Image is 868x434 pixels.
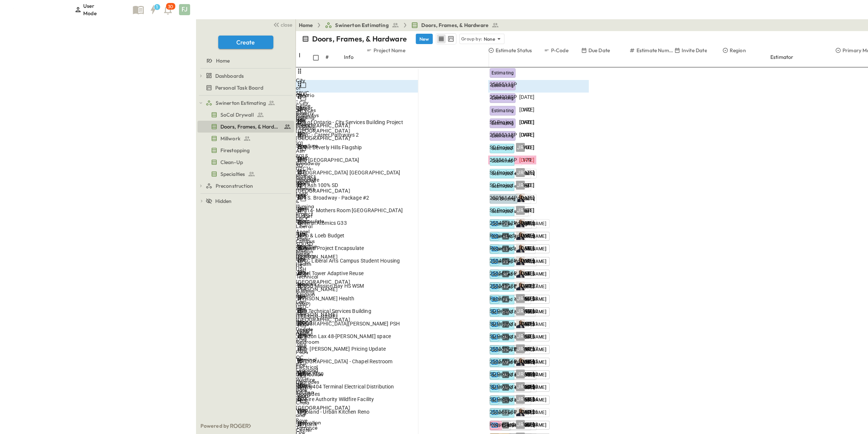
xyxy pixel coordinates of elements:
[296,366,311,403] div: Legoland - Urban Kitchen Reno
[220,158,243,166] span: Clean-Up
[490,232,515,239] span: Requested
[490,181,514,189] span: SD Project
[490,244,515,252] span: Requested
[523,421,532,428] span: 187
[344,47,366,67] div: Info
[71,0,100,19] div: User Mode
[100,0,131,19] div: Admin Mode
[296,278,311,308] div: [GEOGRAPHIC_DATA][PERSON_NAME] PSH (GMP)
[297,383,416,398] span: JWA P404 Terminal Electrical Distribution Upgrades
[523,181,532,189] span: 180
[523,219,532,227] span: 189
[523,207,532,214] span: 184
[296,316,311,345] div: [GEOGRAPHIC_DATA] - Chapel Restroom
[490,257,517,264] span: 25049095P
[215,84,263,91] span: Personal Task Board
[215,72,244,80] span: Dashboards
[523,295,532,302] span: 177
[296,240,311,277] div: SDUSD Mission Bay HS WSM
[490,383,514,390] span: SD Project
[297,219,347,227] span: General Atomics G33
[490,358,517,365] span: 25055056P
[297,295,354,302] span: [PERSON_NAME] Health
[197,144,294,156] div: test
[296,253,311,268] div: [PERSON_NAME] Health
[523,257,532,264] span: 183
[297,270,364,277] span: Angel Tower Adaptive Reuse
[490,93,517,101] span: 25049089P
[197,82,294,94] div: test
[490,81,517,88] span: 25055119P
[197,180,294,192] div: test
[490,118,514,126] span: SD Project
[179,4,190,15] div: FJ
[196,418,295,434] div: Powered by
[297,333,391,340] span: Amazon Lax 48-[PERSON_NAME] space
[220,111,254,118] span: SoCal Drywall
[416,34,433,44] button: New
[296,291,311,328] div: Amazon Lax 48-[PERSON_NAME] space
[523,345,532,353] span: 188
[220,135,240,142] span: Millwork
[297,320,416,335] span: [GEOGRAPHIC_DATA][PERSON_NAME] PSH (GMP)
[496,47,532,54] p: Estimate Status
[490,408,517,415] span: 25056105P
[490,270,517,277] span: 25056126P
[297,345,386,353] span: USD- [PERSON_NAME] Pricing Update
[490,219,517,227] span: 25049062P
[297,181,338,189] span: 101 Ash 100% SD
[526,370,531,378] span: 76
[325,47,344,67] div: #
[312,34,407,44] p: Doors, Frames, & Hardware
[490,194,517,201] span: 25056144P
[421,21,489,29] span: Doors, Frames, & Hardware
[636,47,674,54] p: Estimate Number
[216,57,230,64] span: Home
[490,395,514,403] span: SD Project
[296,102,311,131] div: Celine Beverly Hills Flagship
[682,47,707,54] p: Invite Date
[490,144,514,151] span: SD Project
[523,144,532,151] span: 150
[490,345,517,353] span: 25055002P
[588,47,610,54] p: Due Date
[446,34,455,43] button: kanban view
[197,168,294,180] div: test
[156,4,158,10] h6: 1
[523,395,532,403] span: 170
[461,35,482,43] p: Group by:
[490,156,517,164] span: 25056146P
[296,127,311,149] div: [GEOGRAPHIC_DATA] [GEOGRAPHIC_DATA] Structure
[523,408,532,415] span: 181
[483,35,495,43] p: None
[523,307,532,315] span: 178
[490,307,514,315] span: SD Project
[297,257,400,264] span: LBCC Liberal Arts Campus Student Housing
[490,207,514,214] span: SD Project
[297,118,403,126] span: City of Ontario - City Services Building Project
[220,147,250,154] span: Firestopping
[523,106,532,113] span: 192
[299,21,503,29] nav: breadcrumbs
[220,123,281,130] span: Doors, Frames, & Hardware
[297,358,393,365] span: [GEOGRAPHIC_DATA] - Chapel Restroom
[297,207,403,214] span: UTC14- Mothers Room [GEOGRAPHIC_DATA]
[215,197,232,205] span: Hidden
[297,194,369,201] span: 801 S. Broadway - Package #2
[197,156,294,168] div: test
[490,421,515,428] span: Requested
[297,282,364,290] span: SDUSD Mission Bay HS WSM
[297,232,345,239] span: Loeb & Loeb Budget
[551,47,568,54] p: P-Code
[523,270,532,277] span: 180
[197,109,294,121] div: test
[523,118,532,126] span: 193
[523,156,532,164] span: 179
[770,47,835,67] div: Estimator
[374,47,405,54] p: Project Name
[9,2,66,17] img: 6c363589ada0b36f064d841b69d3a419a338230e66bb0a533688fa5cc3e9e735.png
[490,282,517,290] span: 25056125P
[490,295,506,302] span: Facility
[490,131,517,138] span: 25055118P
